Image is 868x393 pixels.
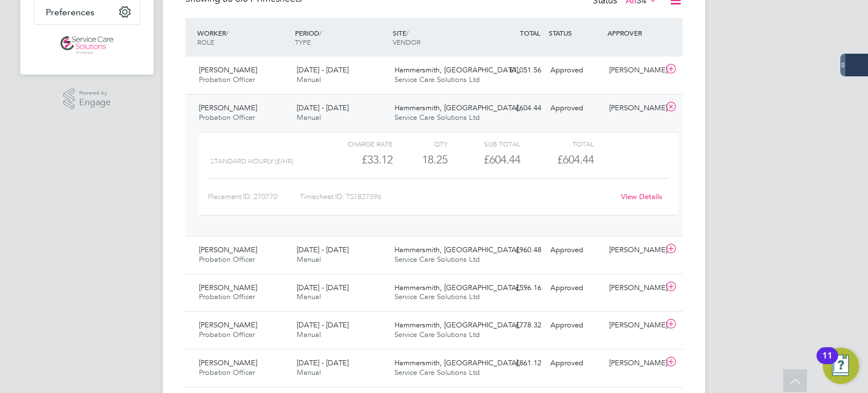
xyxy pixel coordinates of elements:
div: [PERSON_NAME] [605,61,663,80]
div: Approved [546,354,605,373]
div: APPROVER [605,23,663,43]
span: Hammersmith, [GEOGRAPHIC_DATA],… [394,320,528,330]
span: VENDOR [393,37,420,46]
span: Service Care Solutions Ltd [394,292,480,301]
a: Go to home page [34,36,140,54]
span: Probation Officer [199,254,255,264]
span: / [226,28,228,37]
a: Powered byEngage [63,88,111,110]
span: Manual [297,254,321,264]
div: £778.32 [487,316,546,335]
span: Manual [297,75,321,84]
span: Service Care Solutions Ltd [394,75,480,84]
div: STATUS [546,23,605,43]
span: [DATE] - [DATE] [297,65,349,75]
div: QTY [393,137,448,150]
img: servicecare-logo-retina.png [60,36,114,54]
div: Approved [546,241,605,260]
span: [DATE] - [DATE] [297,245,349,254]
span: Hammersmith, [GEOGRAPHIC_DATA],… [394,283,528,292]
div: SITE [390,23,488,52]
span: [DATE] - [DATE] [297,103,349,113]
div: [PERSON_NAME] [605,241,663,260]
div: Approved [546,279,605,297]
span: Probation Officer [199,292,255,301]
span: Service Care Solutions Ltd [394,113,480,122]
span: Service Care Solutions Ltd [394,254,480,264]
div: WORKER [194,23,292,52]
span: [PERSON_NAME] [199,283,257,292]
div: Sub Total [448,137,520,150]
div: 11 [822,356,832,370]
span: Standard Hourly (£/HR) [210,157,293,165]
span: Manual [297,292,321,301]
span: Hammersmith, [GEOGRAPHIC_DATA],… [394,65,528,75]
a: View Details [621,192,662,201]
span: Probation Officer [199,113,255,122]
span: Probation Officer [199,330,255,339]
div: £1,051.56 [487,61,546,80]
span: £604.44 [557,153,594,166]
div: [PERSON_NAME] [605,316,663,335]
span: [PERSON_NAME] [199,65,257,75]
div: Approved [546,61,605,80]
span: Probation Officer [199,368,255,377]
span: Manual [297,113,321,122]
span: [PERSON_NAME] [199,320,257,330]
span: [PERSON_NAME] [199,103,257,113]
span: [PERSON_NAME] [199,358,257,368]
div: £604.44 [487,99,546,118]
div: PERIOD [292,23,390,52]
div: 18.25 [393,150,448,169]
span: Preferences [46,7,94,18]
span: Hammersmith, [GEOGRAPHIC_DATA],… [394,103,528,113]
span: TOTAL [520,28,540,37]
span: [DATE] - [DATE] [297,320,349,330]
div: £604.44 [448,150,520,169]
span: / [319,28,322,37]
span: [PERSON_NAME] [199,245,257,254]
div: [PERSON_NAME] [605,354,663,373]
span: Hammersmith, [GEOGRAPHIC_DATA],… [394,358,528,368]
span: Manual [297,330,321,339]
span: TYPE [295,37,311,46]
span: ROLE [197,37,214,46]
span: Hammersmith, [GEOGRAPHIC_DATA],… [394,245,528,254]
div: Approved [546,316,605,335]
span: Service Care Solutions Ltd [394,330,480,339]
div: Timesheet ID: TS1827596 [300,188,614,206]
div: £960.48 [487,241,546,260]
button: Open Resource Center, 11 new notifications [823,348,859,384]
span: Engage [79,98,111,107]
div: Placement ID: 270770 [208,188,300,206]
div: Approved [546,99,605,118]
span: Probation Officer [199,75,255,84]
span: / [406,28,409,37]
div: £33.12 [320,150,393,169]
div: £861.12 [487,354,546,373]
span: Manual [297,368,321,377]
span: [DATE] - [DATE] [297,283,349,292]
div: £596.16 [487,279,546,297]
span: Service Care Solutions Ltd [394,368,480,377]
div: [PERSON_NAME] [605,99,663,118]
span: [DATE] - [DATE] [297,358,349,368]
div: Charge rate [320,137,393,150]
div: [PERSON_NAME] [605,279,663,297]
span: Powered by [79,88,111,98]
div: Total [520,137,593,150]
